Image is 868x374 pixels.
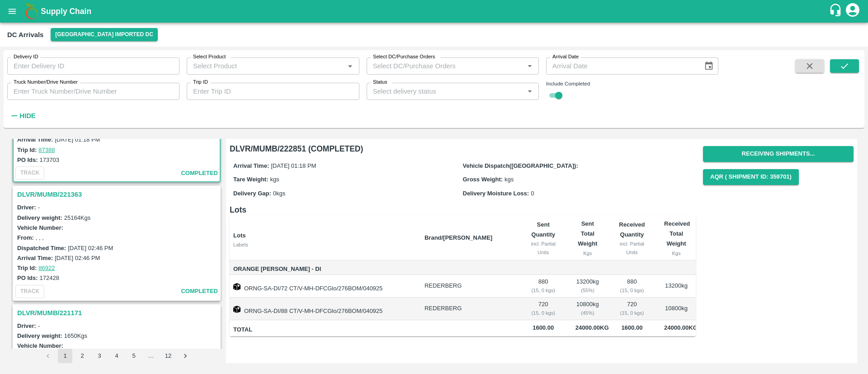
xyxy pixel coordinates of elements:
div: Include Completed [546,80,718,88]
td: REDERBERG [417,275,519,298]
div: Labels [233,241,417,249]
label: Delivery Moisture Loss: [463,190,529,197]
td: 720 [607,298,657,320]
span: completed [181,286,218,297]
label: , , , [36,234,44,241]
span: 0 [531,190,534,197]
label: Delivery Gap: [233,190,271,197]
label: Trip ID [193,79,208,86]
label: 25164 Kgs [64,214,91,221]
button: Open [524,85,536,97]
b: Sent Total Weight [578,220,597,247]
span: completed [181,168,218,179]
td: ORNG-SA-DI/88 CT/V-MH-DFCGlo/276BOM/040925 [230,298,417,320]
label: Trip Id: [17,265,37,271]
div: DC Arrivals [7,29,43,41]
label: Driver: [17,322,36,329]
button: Select DC [51,28,158,41]
button: Choose date [700,57,717,75]
label: Vehicle Dispatch([GEOGRAPHIC_DATA]): [463,162,578,169]
div: incl. Partial Units [525,240,561,256]
h3: DLVR/MUMB/221363 [17,189,219,200]
td: 880 [518,275,568,298]
label: From: [17,234,34,241]
div: … [144,352,158,360]
div: ( 15, 0 kgs) [614,309,650,317]
a: Supply Chain [41,5,829,18]
span: kgs [270,176,279,183]
b: Brand/[PERSON_NAME] [425,234,492,241]
input: Select DC/Purchase Orders [369,60,509,72]
h6: Lots [230,204,696,216]
button: Go to page 4 [109,349,124,363]
b: Received Total Weight [664,220,690,247]
div: ( 55 %) [576,286,600,294]
button: Open [524,60,536,72]
label: Dispatched Time: [17,245,66,251]
label: Tare Weight: [233,176,269,183]
label: 1650 Kgs [64,332,87,339]
label: Status [373,79,387,86]
b: Supply Chain [41,7,91,16]
label: Delivery weight: [17,214,62,221]
div: ( 15, 0 kgs) [525,286,561,294]
span: 1600.00 [614,323,650,333]
label: Delivery ID [14,53,38,61]
span: Total [233,325,417,335]
span: 1600.00 [525,323,561,333]
label: Driver: [17,204,36,211]
td: ORNG-SA-DI/72 CT/V-MH-DFCGlo/276BOM/040925 [230,275,417,298]
label: Select DC/Purchase Orders [373,53,435,61]
input: Arrival Date [546,57,697,75]
div: Kgs [664,249,689,257]
label: Arrival Time: [17,255,53,261]
button: Go to page 3 [92,349,107,363]
a: 86922 [38,265,55,271]
div: ( 15, 0 kgs) [614,286,650,294]
label: Vehicle Number: [17,224,63,231]
input: Enter Delivery ID [7,57,179,75]
span: 0 kgs [273,190,285,197]
button: Go to next page [178,349,193,363]
div: ( 15, 0 kgs) [525,309,561,317]
img: box [233,306,241,313]
img: box [233,283,241,290]
label: PO Ids: [17,275,38,281]
label: Select Product [193,53,226,61]
input: Select delivery status [369,85,521,97]
input: Enter Trip ID [187,83,359,100]
label: [DATE] 02:46 PM [55,255,100,261]
button: AQR ( Shipment Id: 359701) [703,169,799,185]
span: - [38,204,40,211]
td: 13200 kg [568,275,607,298]
span: 24000.00 Kg [664,324,698,331]
span: [DATE] 01:18 PM [271,162,316,169]
b: Lots [233,232,245,239]
label: [DATE] 01:18 PM [55,136,100,143]
label: Delivery weight: [17,332,62,339]
div: incl. Partial Units [614,240,650,256]
label: [DATE] 02:46 PM [68,245,113,251]
span: 24000.00 Kg [576,324,609,331]
nav: pagination navigation [39,349,194,363]
button: Hide [7,108,38,123]
div: Kgs [576,249,600,257]
label: Arrival Date [552,53,579,61]
label: 173703 [40,156,59,163]
button: page 1 [58,349,72,363]
button: Go to page 12 [161,349,175,363]
h6: DLVR/MUMB/222851 (COMPLETED) [230,142,696,155]
label: Gross Weight: [463,176,503,183]
td: 10800 kg [657,298,696,320]
label: Vehicle Number: [17,342,63,349]
button: Go to page 2 [75,349,90,363]
td: 10800 kg [568,298,607,320]
button: Go to page 5 [127,349,141,363]
label: Truck Number/Drive Number [14,79,78,86]
td: 720 [518,298,568,320]
span: kgs [505,176,514,183]
div: account of current user [844,2,861,21]
a: 87388 [38,147,55,153]
td: 13200 kg [657,275,696,298]
td: 880 [607,275,657,298]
